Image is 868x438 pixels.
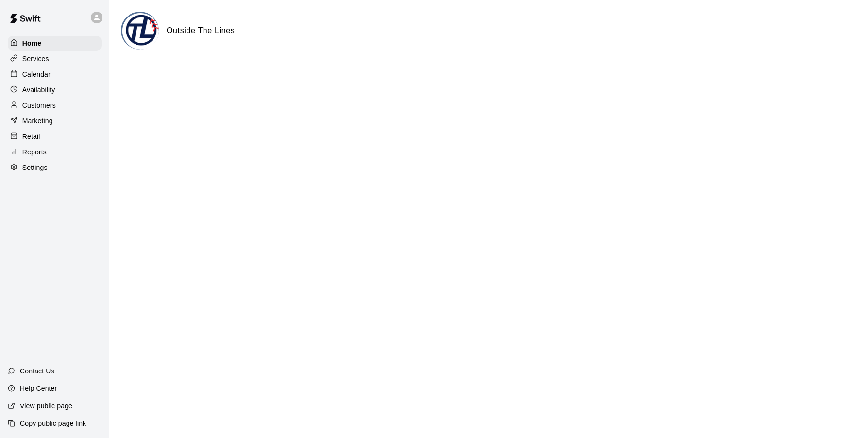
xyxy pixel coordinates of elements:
p: Marketing [22,116,53,126]
p: Availability [22,85,55,95]
p: Customers [22,101,56,110]
p: Reports [22,147,47,157]
p: Calendar [22,69,51,79]
p: Retail [22,132,40,141]
p: Help Center [20,384,57,393]
a: Customers [8,98,102,113]
p: Copy public page link [20,419,86,428]
a: Reports [8,145,102,159]
img: Outside The Lines logo [122,13,159,50]
a: Retail [8,129,102,144]
h6: Outside The Lines [167,24,235,37]
p: Services [22,54,49,64]
a: Marketing [8,114,102,128]
p: Settings [22,163,48,172]
a: Availability [8,83,102,97]
a: Calendar [8,67,102,82]
p: Contact Us [20,366,54,376]
a: Services [8,51,102,66]
a: Settings [8,160,102,175]
p: View public page [20,401,72,411]
p: Home [22,38,42,48]
a: Home [8,36,102,51]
